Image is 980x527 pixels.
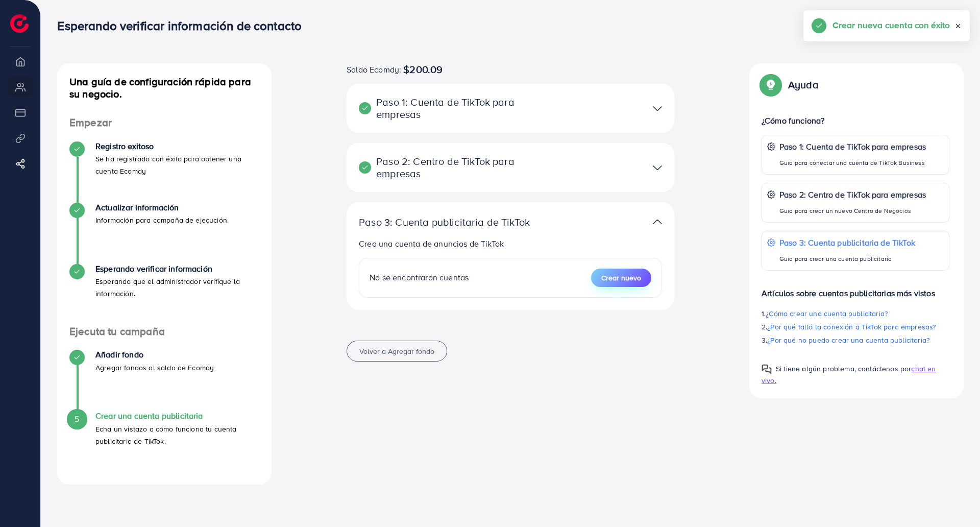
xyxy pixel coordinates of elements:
font: Actualizar información [95,202,179,213]
font: No se encontraron cuentas [370,272,469,283]
img: Socio de TikTok [653,160,662,175]
iframe: Charlar [937,481,972,519]
font: Información para campaña de ejecución. [95,215,229,225]
font: Paso 3: Cuenta publicitaria de TikTok [779,237,915,248]
font: ¿Por qué no puedo crear una cuenta publicitaria? [767,335,929,345]
font: Se ha registrado con éxito para obtener una cuenta Ecomdy [95,154,241,176]
font: Paso 1: Cuenta de TikTok para empresas [779,141,926,152]
li: Registro exitoso [57,141,272,203]
li: Añadir fondo [57,350,272,411]
font: Crear nueva cuenta con éxito [832,19,950,31]
font: Empezar [69,115,112,130]
font: Guía para crear un nuevo Centro de Negocios [779,206,911,215]
font: Echa un vistazo a cómo funciona tu cuenta publicitaria de TikTok. [95,424,237,446]
font: Si tiene algún problema, contáctenos por [776,364,911,374]
font: Registro exitoso [95,140,154,152]
font: Paso 3: Cuenta publicitaria de TikTok [359,214,530,229]
font: Crear una cuenta publicitaria [95,410,203,421]
font: Guía para conectar una cuenta de TikTok Business [779,158,925,167]
button: Crear nuevo [591,269,651,287]
img: Socio de TikTok [653,214,662,229]
font: Paso 1: Cuenta de TikTok para empresas [376,94,514,122]
img: logo [10,14,29,33]
li: Actualizar información [57,203,272,264]
font: Paso 2: Centro de TikTok para empresas [779,189,926,200]
font: Artículos sobre cuentas publicitarias más vistos [762,288,935,299]
font: 3. [762,335,767,345]
font: 5 [75,413,79,424]
font: Ayuda [788,77,819,92]
font: Esperando verificar información de contacto [57,17,302,34]
li: Crear una cuenta publicitaria [57,411,272,472]
font: Crear nuevo [601,273,641,283]
font: ¿Por qué falló la conexión a TikTok para empresas? [767,322,936,332]
font: $200.09 [403,62,443,77]
button: Volver a Agregar fondo [347,341,447,362]
font: Crea una cuenta de anuncios de TikTok [359,238,504,249]
font: Agregar fondos al saldo de Ecomdy [95,363,214,373]
img: Guía emergente [762,76,780,94]
img: Socio de TikTok [653,101,662,116]
font: Esperando que el administrador verifique la información. [95,276,240,299]
font: Paso 2: Centro de TikTok para empresas [376,154,514,181]
font: ¿Cómo crear una cuenta publicitaria? [766,308,888,319]
li: Esperando verificar información [57,264,272,325]
font: 2. [762,322,767,332]
font: 1. [762,308,766,319]
font: Esperando verificar información [95,263,212,274]
font: Ejecuta tu campaña [69,324,165,339]
img: Guía emergente [762,364,772,374]
font: ¿Cómo funciona? [762,115,824,126]
font: Volver a Agregar fondo [359,346,434,356]
font: Saldo Ecomdy: [347,64,401,75]
font: Una guía de configuración rápida para su negocio. [69,74,251,101]
font: Añadir fondo [95,349,143,360]
font: Guía para crear una cuenta publicitaria [779,254,892,263]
